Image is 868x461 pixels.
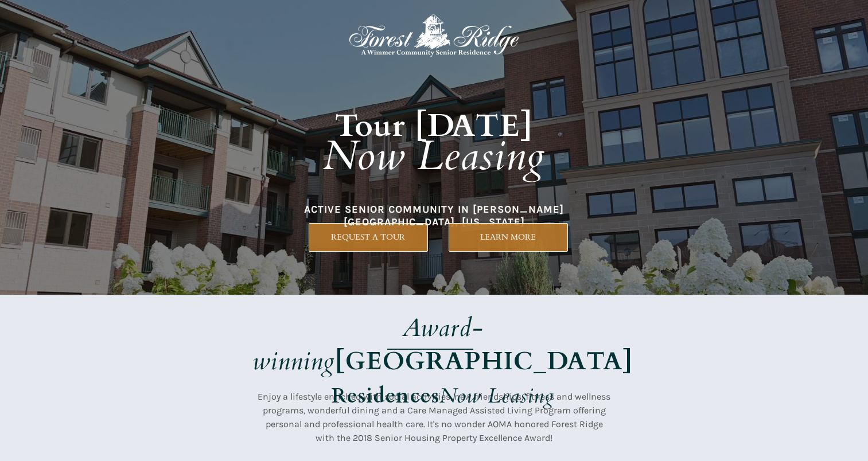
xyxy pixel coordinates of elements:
[449,223,568,252] a: LEARN MORE
[449,232,567,242] span: LEARN MORE
[309,223,428,252] a: REQUEST A TOUR
[323,128,545,184] em: Now Leasing
[332,382,439,410] strong: Residences
[439,382,554,410] em: Now Leasing
[335,105,534,147] strong: Tour [DATE]
[304,203,564,228] span: ACTIVE SENIOR COMMUNITY IN [PERSON_NAME][GEOGRAPHIC_DATA], [US_STATE]
[252,311,484,378] em: Award-winning
[335,344,633,378] strong: [GEOGRAPHIC_DATA]
[309,232,427,242] span: REQUEST A TOUR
